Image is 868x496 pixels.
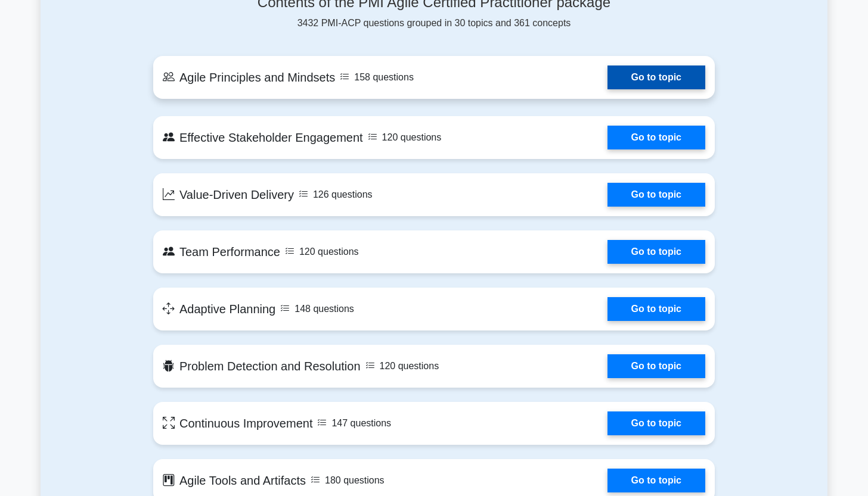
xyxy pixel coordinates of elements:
a: Go to topic [607,297,705,321]
a: Go to topic [607,411,705,435]
a: Go to topic [607,469,705,492]
a: Go to topic [607,240,705,264]
a: Go to topic [607,354,705,378]
a: Go to topic [607,183,705,207]
a: Go to topic [607,65,705,89]
a: Go to topic [607,126,705,149]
